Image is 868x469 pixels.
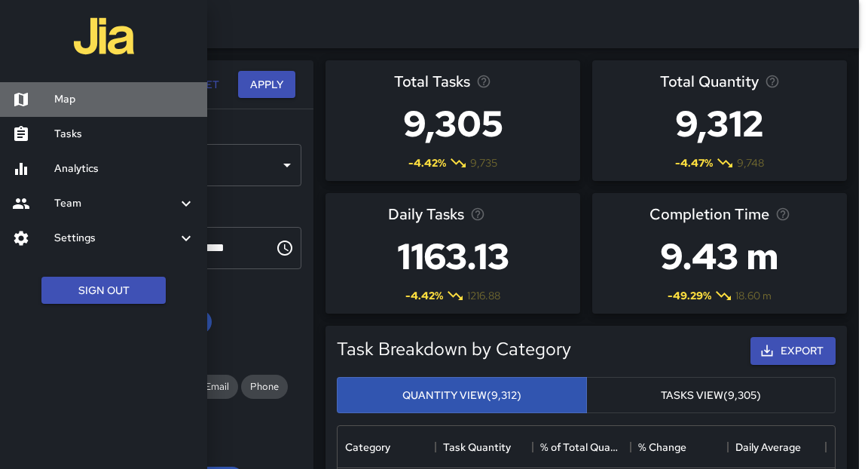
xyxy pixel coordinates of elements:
h6: Map [54,91,195,108]
button: Sign Out [41,277,166,305]
h6: Analytics [54,161,195,177]
h6: Team [54,195,177,212]
h6: Tasks [54,126,195,143]
img: jia-logo [74,6,134,66]
h6: Settings [54,230,177,247]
